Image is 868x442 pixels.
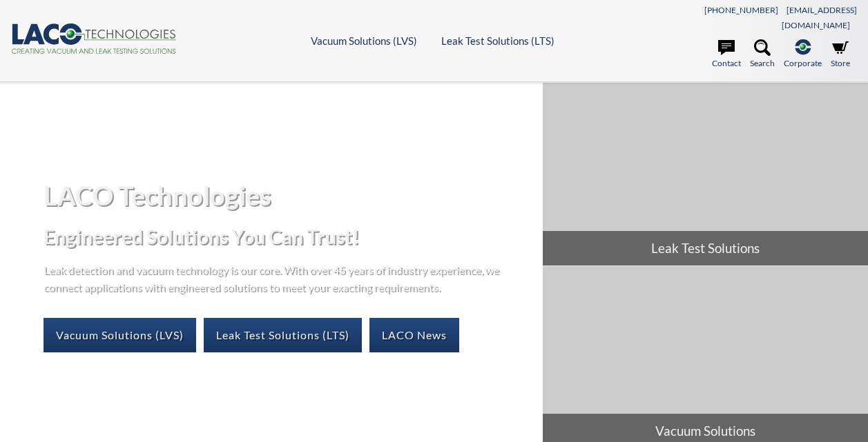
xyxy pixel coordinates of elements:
[831,39,850,70] a: Store
[712,39,741,70] a: Contact
[784,57,822,70] span: Corporate
[704,5,778,15] a: [PHONE_NUMBER]
[543,83,868,265] a: Leak Test Solutions
[44,179,532,212] h1: LACO Technologies
[44,261,506,296] p: Leak detection and vacuum technology is our core. With over 45 years of industry experience, we c...
[311,34,417,47] a: Vacuum Solutions (LVS)
[750,39,775,70] a: Search
[44,318,196,352] a: Vacuum Solutions (LVS)
[441,34,554,47] a: Leak Test Solutions (LTS)
[782,5,857,30] a: [EMAIL_ADDRESS][DOMAIN_NAME]
[543,231,868,265] span: Leak Test Solutions
[204,318,362,352] a: Leak Test Solutions (LTS)
[369,318,459,352] a: LACO News
[44,224,532,250] h2: Engineered Solutions You Can Trust!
